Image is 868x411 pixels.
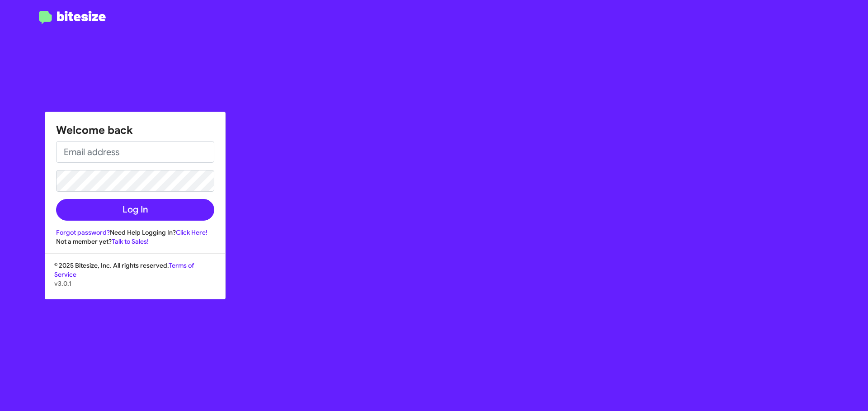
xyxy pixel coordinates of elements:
[56,228,214,237] div: Need Help Logging In?
[45,261,225,299] div: © 2025 Bitesize, Inc. All rights reserved.
[56,228,110,236] a: Forgot password?
[56,199,214,221] button: Log In
[112,237,149,246] a: Talk to Sales!
[56,237,214,246] div: Not a member yet?
[176,228,208,236] a: Click Here!
[56,141,214,163] input: Email address
[56,123,214,137] h1: Welcome back
[54,279,216,288] p: v3.0.1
